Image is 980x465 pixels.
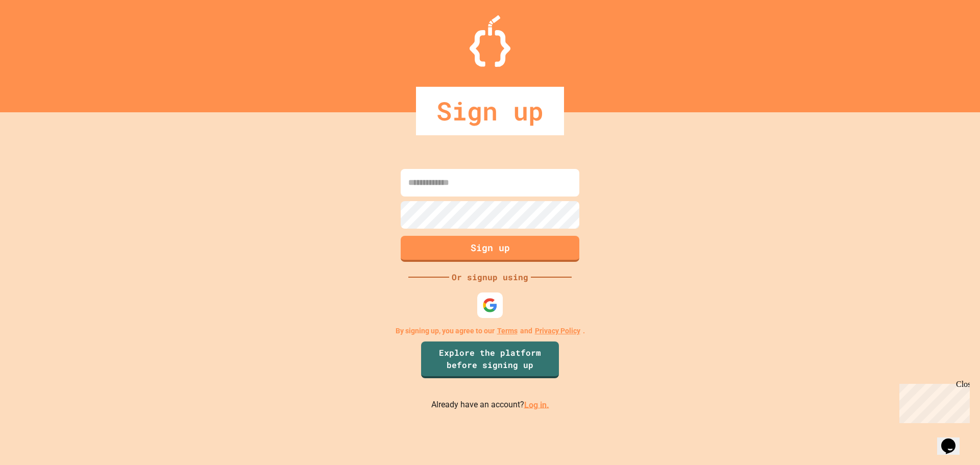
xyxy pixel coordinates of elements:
iframe: chat widget [895,380,970,423]
div: Chat with us now!Close [4,4,70,65]
a: Log in. [524,400,549,409]
div: Or signup using [449,271,531,283]
p: By signing up, you agree to our and . [396,326,585,336]
a: Terms [497,326,518,336]
iframe: chat widget [937,424,970,455]
img: google-icon.svg [482,298,498,313]
div: Sign up [416,87,564,135]
img: Logo.svg [470,15,510,67]
a: Explore the platform before signing up [421,341,559,378]
a: Privacy Policy [535,326,580,336]
button: Sign up [401,236,579,262]
p: Already have an account? [431,399,549,411]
